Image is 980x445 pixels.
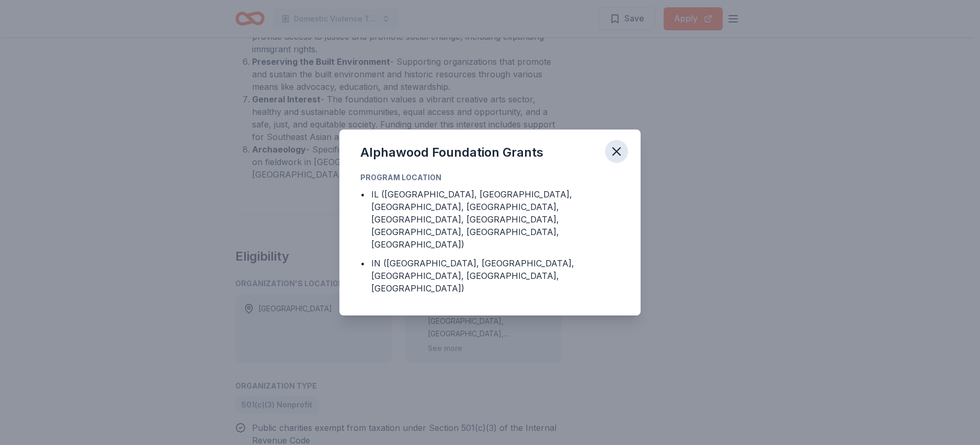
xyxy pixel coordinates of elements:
[360,144,543,161] div: Alphawood Foundation Grants
[371,188,620,251] div: IL ([GEOGRAPHIC_DATA], [GEOGRAPHIC_DATA], [GEOGRAPHIC_DATA], [GEOGRAPHIC_DATA], [GEOGRAPHIC_DATA]...
[360,171,620,184] div: Program Location
[360,188,365,201] div: •
[371,257,620,295] div: IN ([GEOGRAPHIC_DATA], [GEOGRAPHIC_DATA], [GEOGRAPHIC_DATA], [GEOGRAPHIC_DATA], [GEOGRAPHIC_DATA])
[360,257,365,270] div: •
